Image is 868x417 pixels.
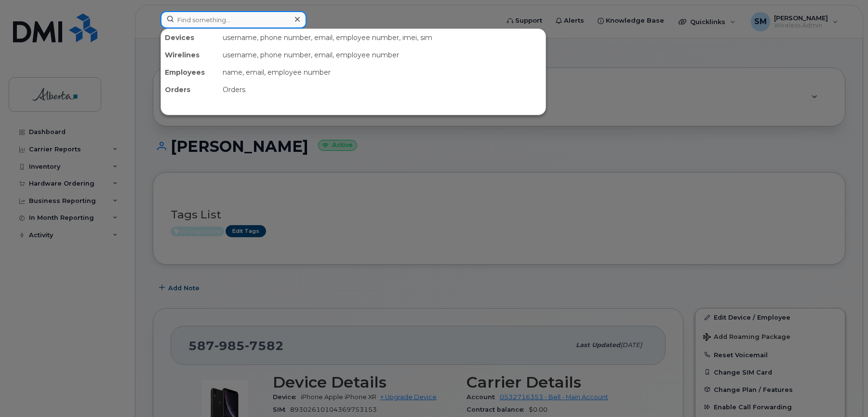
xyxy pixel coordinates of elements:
div: Employees [161,64,219,81]
div: Orders [219,81,546,98]
div: username, phone number, email, employee number [219,46,546,64]
div: username, phone number, email, employee number, imei, sim [219,29,546,46]
div: name, email, employee number [219,64,546,81]
div: Devices [161,29,219,46]
div: Orders [161,81,219,98]
div: Wirelines [161,46,219,64]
